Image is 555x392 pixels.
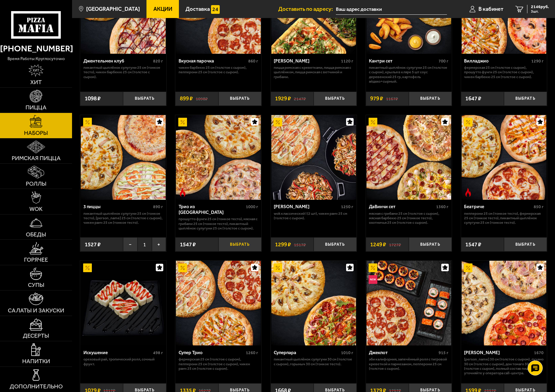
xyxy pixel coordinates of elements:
img: Беатриче [462,115,546,200]
p: Чикен Барбекю 25 см (толстое с сыром), Пепперони 25 см (толстое с сыром). [179,65,258,74]
p: Фермерская 25 см (толстое с сыром), Пепперони 25 см (толстое с сыром), Чикен Ранч 25 см (толстое ... [179,357,258,371]
span: 1647 ₽ [465,96,481,101]
img: Акционный [369,118,377,126]
p: Пикантный цыплёнок сулугуни 25 см (тонкое тесто), Чикен Барбекю 25 см (толстое с сыром). [83,65,163,79]
s: 2147 ₽ [294,96,306,101]
img: Острое блюдо [178,188,187,197]
button: − [123,237,137,251]
img: Искушение [81,261,165,345]
s: 1727 ₽ [389,242,401,247]
div: Вилладжио [464,58,530,64]
a: АкционныйИскушение [80,261,166,345]
img: Суперпара [271,261,356,345]
span: 1249 ₽ [370,242,386,247]
div: 3 пиццы [83,204,152,209]
p: Фермерская 25 см (толстое с сыром), Прошутто Фунги 25 см (толстое с сыром), Чикен Барбекю 25 см (... [464,65,544,79]
span: Доставка [186,6,210,12]
a: АкционныйНовинкаДжекпот [366,261,452,345]
div: Суперпара [274,350,339,355]
span: В кабинет [478,6,503,12]
div: Трио из [GEOGRAPHIC_DATA] [179,204,244,215]
img: Акционный [273,118,282,126]
span: Горячее [24,257,48,263]
span: Наборы [24,130,48,136]
span: 1929 ₽ [275,96,291,101]
p: Пикантный цыплёнок сулугуни 30 см (толстое с сыром), Горыныч 30 см (тонкое тесто). [274,357,353,366]
span: 2146 руб. [531,5,549,9]
p: [PERSON_NAME] 30 см (толстое с сыром), Лучано 30 см (толстое с сыром), Дон Томаго 30 см (толстое ... [464,357,544,375]
a: АкционныйВилла Капри [271,115,357,200]
s: 1167 ₽ [386,96,398,101]
button: Выбрать [219,92,261,106]
span: 1000 г [246,204,258,209]
img: Акционный [178,118,187,126]
span: Римская пицца [12,155,61,161]
s: 1098 ₽ [196,96,208,101]
p: Wok классический L (2 шт), Чикен Ранч 25 см (толстое с сыром). [274,211,353,220]
span: Хит [30,79,42,85]
button: Выбрать [409,237,452,251]
div: Супер Трио [179,350,244,355]
span: 1547 ₽ [180,242,196,247]
img: Острое блюдо [464,188,472,197]
button: Выбрать [219,237,261,251]
span: 1360 г [436,204,448,209]
button: Выбрать [409,92,452,106]
button: Выбрать [123,92,166,106]
img: Акционный [273,263,282,272]
span: 979 ₽ [370,96,383,101]
img: Акционный [369,263,377,272]
img: Акционный [464,263,472,272]
a: АкционныйОстрое блюдоБеатриче [461,115,547,200]
img: Акционный [83,263,92,272]
p: Ореховый рай, Тропический ролл, Сочный фрукт. [83,357,163,366]
div: Джекпот [369,350,437,355]
img: 15daf4d41897b9f0e9f617042186c801.svg [211,5,220,14]
a: АкционныйХет Трик [461,261,547,345]
s: 1517 ₽ [294,242,306,247]
span: Салаты и закуски [8,308,64,314]
a: АкционныйДаВинчи сет [366,115,452,200]
button: Выбрать [314,237,357,251]
span: 899 ₽ [180,96,193,101]
img: Новинка [369,275,377,284]
span: 1120 г [341,59,353,64]
div: [PERSON_NAME] [464,350,532,355]
p: Пицца Римская с креветками, Пицца Римская с цыплёнком, Пицца Римская с ветчиной и грибами. [274,65,353,79]
button: Выбрать [504,237,547,251]
img: ДаВинчи сет [366,115,451,200]
span: 860 г [248,59,258,64]
img: 3 пиццы [81,115,165,200]
span: 1299 ₽ [275,242,291,247]
img: Вилла Капри [271,115,356,200]
p: Пепперони 25 см (тонкое тесто), Фермерская 25 см (тонкое тесто), Пикантный цыплёнок сулугуни 25 с... [464,211,544,225]
span: 1260 г [246,350,258,355]
span: 3 шт. [531,10,549,13]
span: Дополнительно [10,384,63,390]
span: 498 г [153,350,163,355]
span: 890 г [153,204,163,209]
span: 1250 г [341,204,353,209]
span: Роллы [26,181,47,187]
span: Доставить по адресу: [278,6,336,12]
div: ДаВинчи сет [369,204,435,209]
span: Супы [28,282,44,288]
span: Обеды [26,232,46,238]
div: Джентельмен клуб [83,58,152,64]
a: АкционныйСуперпара [271,261,357,345]
p: Эби Калифорния, Запечённый ролл с тигровой креветкой и пармезаном, Пепперони 25 см (толстое с сыр... [369,357,448,371]
span: 1547 ₽ [465,242,481,247]
div: Вкусная парочка [179,58,247,64]
div: [PERSON_NAME] [274,204,339,209]
span: Пушкинский район, посёлок Шушары, Старорусский проспект, 11 [336,4,447,15]
span: 850 г [534,204,544,209]
img: Акционный [178,263,187,272]
span: 915 г [439,350,448,355]
p: Пикантный цыплёнок сулугуни 25 см (тонкое тесто), [PERSON_NAME] 25 см (толстое с сыром), Чикен Ра... [83,211,163,225]
img: Акционный [83,118,92,126]
img: Трио из Рио [176,115,261,200]
span: WOK [29,206,43,212]
button: Выбрать [314,92,357,106]
span: 700 г [439,59,448,64]
span: Десерты [23,333,49,339]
